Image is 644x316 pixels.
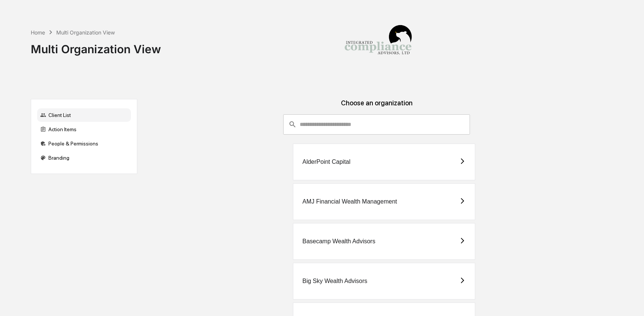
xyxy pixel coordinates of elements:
[341,6,416,81] img: Integrated Compliance Advisors
[302,198,397,205] div: AMJ Financial Wealth Management
[37,108,131,122] div: Client List
[302,238,375,245] div: Basecamp Wealth Advisors
[143,99,610,114] div: Choose an organization
[37,123,131,136] div: Action Items
[283,114,470,135] div: consultant-dashboard__filter-organizations-search-bar
[302,159,350,165] div: AlderPoint Capital
[302,278,367,285] div: Big Sky Wealth Advisors
[31,36,161,56] div: Multi Organization View
[37,151,131,165] div: Branding
[37,137,131,150] div: People & Permissions
[31,29,45,36] div: Home
[56,29,115,36] div: Multi Organization View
